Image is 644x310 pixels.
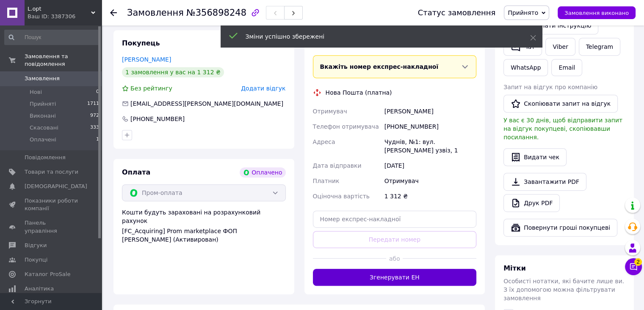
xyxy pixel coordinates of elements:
span: Повідомлення [25,154,66,161]
div: [PERSON_NAME] [383,104,478,119]
span: Вкажіть номер експрес-накладної [320,63,439,70]
span: Замовлення та повідомлення [25,53,102,68]
div: 1 312 ₴ [383,189,478,204]
span: Каталог ProSale [25,271,70,278]
div: [FC_Acquiring] Prom marketplace ФОП [PERSON_NAME] (Активирован) [122,227,286,244]
div: Повернутися назад [110,8,117,17]
div: Чуднів, №1: вул. [PERSON_NAME] узвіз, 1 [383,134,478,158]
div: 1 замовлення у вас на 1 312 ₴ [122,67,224,77]
button: Чат з покупцем2 [625,258,642,275]
div: Нова Пошта (платна) [323,88,394,97]
span: Прийняті [30,100,56,108]
span: Без рейтингу [130,85,172,92]
span: 0 [96,88,99,96]
a: [PERSON_NAME] [122,56,171,63]
span: [EMAIL_ADDRESS][PERSON_NAME][DOMAIN_NAME] [130,100,283,107]
span: Нові [30,88,42,96]
span: 972 [90,112,99,120]
a: Telegram [579,38,620,56]
span: Скасовані [30,124,58,132]
span: Покупець [122,39,160,47]
div: [DATE] [383,158,478,173]
span: Мітки [503,264,526,272]
span: 333 [90,124,99,132]
div: [PHONE_NUMBER] [383,119,478,134]
button: Згенерувати ЕН [313,269,477,286]
a: Завантажити PDF [503,173,586,191]
span: Додати відгук [241,85,285,92]
button: Видати чек [503,148,567,166]
span: [DEMOGRAPHIC_DATA] [25,183,87,190]
span: Оплата [122,168,150,176]
button: Надіслати інструкцію [503,17,598,34]
span: Замовлення [127,8,184,18]
span: №356898248 [186,8,246,18]
button: Повернути гроші покупцеві [503,219,617,237]
div: Ваш ID: 3387306 [28,13,102,20]
span: Оплачені [30,136,56,144]
span: Дата відправки [313,162,362,169]
span: Панель управління [25,219,78,234]
span: або [386,254,403,263]
span: Оціночна вартість [313,193,370,200]
span: Виконані [30,112,56,120]
span: Адреса [313,138,335,145]
div: Отримувач [383,173,478,189]
span: Покупці [25,256,47,264]
span: Товари та послуги [25,168,78,176]
span: Телефон отримувача [313,123,379,130]
div: Кошти будуть зараховані на розрахунковий рахунок [122,208,286,244]
span: Отримувач [313,108,347,115]
span: Замовлення виконано [564,10,629,16]
span: Показники роботи компанії [25,197,78,212]
span: L.opt [28,5,91,13]
span: У вас є 30 днів, щоб відправити запит на відгук покупцеві, скопіювавши посилання. [503,117,622,141]
span: Аналітика [25,285,54,293]
div: Зміни успішно збережені [246,32,509,41]
span: Запит на відгук про компанію [503,84,597,90]
input: Номер експрес-накладної [313,211,477,228]
button: Скопіювати запит на відгук [503,95,618,113]
button: Email [551,59,582,76]
div: [PHONE_NUMBER] [130,115,185,123]
a: WhatsApp [503,59,548,76]
a: Viber [545,38,575,56]
span: Прийнято [508,9,538,16]
span: Особисті нотатки, які бачите лише ви. З їх допомогою можна фільтрувати замовлення [503,278,624,302]
div: Статус замовлення [418,8,496,17]
span: 1711 [87,100,99,108]
input: Пошук [4,30,100,45]
span: 1 [96,136,99,144]
a: Друк PDF [503,194,560,212]
span: Відгуки [25,242,47,249]
span: 2 [634,257,642,265]
div: Оплачено [240,167,285,178]
button: Замовлення виконано [558,6,636,19]
span: Замовлення [25,75,60,82]
span: Платник [313,178,340,184]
